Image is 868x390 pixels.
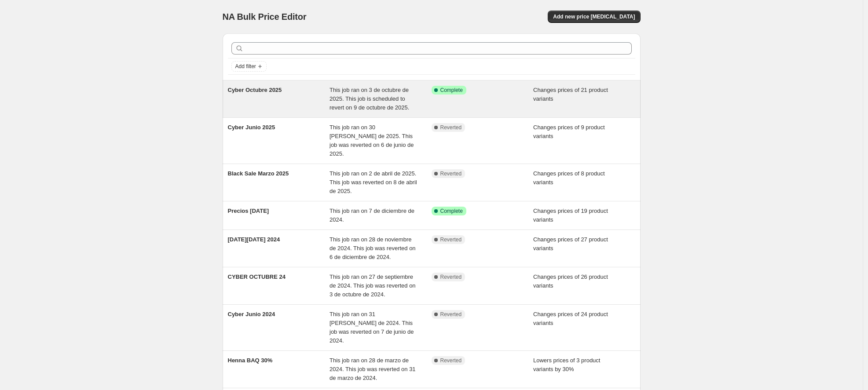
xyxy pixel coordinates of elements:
[231,61,267,72] button: Add filter
[533,311,608,326] span: Changes prices of 24 product variants
[228,357,273,364] span: Henna BAQ 30%
[440,236,462,243] span: Reverted
[228,87,282,93] span: Cyber Octubre 2025
[440,124,462,131] span: Reverted
[330,357,416,381] span: This job ran on 28 de marzo de 2024. This job was reverted on 31 de marzo de 2024.
[533,87,608,102] span: Changes prices of 21 product variants
[330,311,414,344] span: This job ran on 31 [PERSON_NAME] de 2024. This job was reverted on 7 de junio de 2024.
[228,208,269,214] span: Precios [DATE]
[228,273,286,280] span: CYBER OCTUBRE 24
[440,273,462,281] span: Reverted
[533,170,605,186] span: Changes prices of 8 product variants
[330,208,414,223] span: This job ran on 7 de diciembre de 2024.
[228,236,280,243] span: [DATE][DATE] 2024
[330,236,416,260] span: This job ran on 28 de noviembre de 2024. This job was reverted on 6 de diciembre de 2024.
[440,311,462,318] span: Reverted
[440,208,463,215] span: Complete
[533,357,600,372] span: Lowers prices of 3 product variants by 30%
[330,170,417,194] span: This job ran on 2 de abril de 2025. This job was reverted on 8 de abril de 2025.
[330,273,416,298] span: This job ran on 27 de septiembre de 2024. This job was reverted on 3 de octubre de 2024.
[235,63,256,70] span: Add filter
[330,124,414,157] span: This job ran on 30 [PERSON_NAME] de 2025. This job was reverted on 6 de junio de 2025.
[330,87,409,111] span: This job ran on 3 de octubre de 2025. This job is scheduled to revert on 9 de octubre de 2025.
[533,208,608,223] span: Changes prices of 19 product variants
[533,273,608,289] span: Changes prices of 26 product variants
[223,12,307,22] span: NA Bulk Price Editor
[533,236,608,251] span: Changes prices of 27 product variants
[440,357,462,364] span: Reverted
[440,87,463,94] span: Complete
[548,11,640,23] button: Add new price [MEDICAL_DATA]
[228,170,289,177] span: Black Sale Marzo 2025
[228,124,275,131] span: Cyber Junio 2025
[228,311,275,317] span: Cyber Junio 2024
[440,170,462,177] span: Reverted
[553,13,635,20] span: Add new price [MEDICAL_DATA]
[533,124,605,139] span: Changes prices of 9 product variants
